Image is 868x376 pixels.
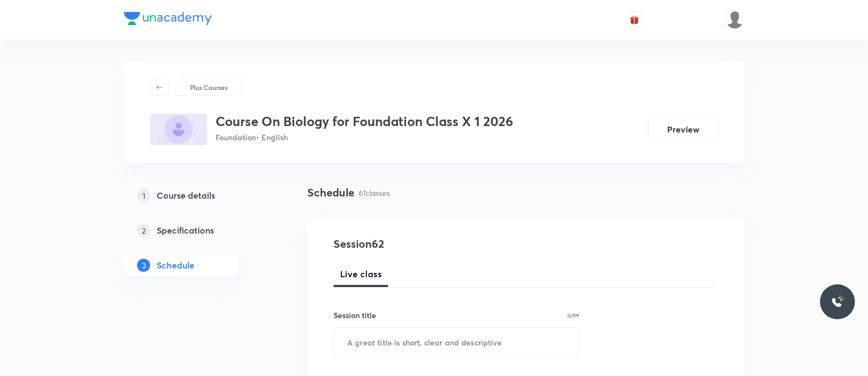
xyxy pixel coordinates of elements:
h5: Schedule [157,259,194,272]
img: avatar [629,15,639,25]
button: Preview [648,116,718,142]
p: 1 [137,189,150,202]
h4: Session 62 [334,236,533,252]
img: ttu [831,295,844,308]
a: Company Logo [124,12,212,28]
input: A great title is short, clear and descriptive [334,328,579,356]
a: 2Specifications [124,219,272,241]
p: Foundation • English [216,132,513,143]
img: Company Logo [124,12,212,25]
span: Live class [340,267,382,280]
button: avatar [626,11,643,28]
h4: Schedule [307,184,354,201]
h5: Course details [157,189,215,202]
h6: Session title [334,309,376,321]
h3: Course On Biology for Foundation Class X 1 2026 [216,114,513,129]
p: Plus Courses [190,82,228,92]
p: 3 [137,259,150,272]
a: 1Course details [124,184,272,206]
h5: Specifications [157,224,214,237]
img: P Antony [726,10,744,29]
img: C357F34E-3CFD-4D4E-B813-6D794DB487B6_plus.png [150,114,207,145]
p: 61 classes [359,187,390,199]
p: 2 [137,224,150,237]
p: 0/99 [567,313,579,318]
